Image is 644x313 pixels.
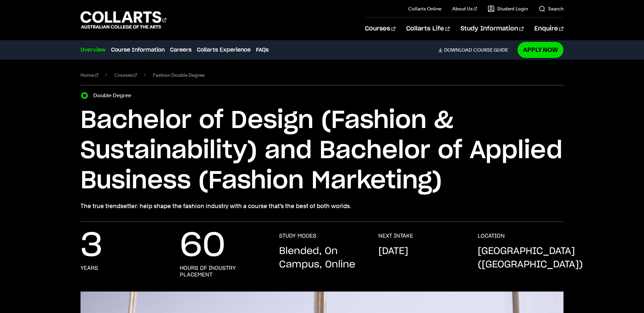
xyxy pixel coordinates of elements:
h3: NEXT INTAKE [378,233,413,239]
a: About Us [452,5,477,12]
h3: LOCATION [478,233,505,239]
a: Course Information [111,46,165,54]
a: Overview [80,46,106,54]
span: Download [444,47,472,53]
div: Go to homepage [80,10,166,29]
a: Study Information [461,18,524,40]
p: 3 [80,233,103,259]
h3: years [80,265,98,271]
a: FAQs [256,46,269,54]
a: Search [539,5,563,12]
a: Careers [170,46,192,54]
h3: hours of industry placement [180,265,266,278]
a: Apply Now [518,42,563,58]
p: [DATE] [378,245,408,258]
label: Double Degree [93,91,135,100]
a: Student Login [488,5,528,12]
a: Courses [114,70,137,80]
span: Fashion Double Degree [153,70,205,80]
h1: Bachelor of Design (Fashion & Sustainability) and Bachelor of Applied Business (Fashion Marketing) [80,106,563,196]
a: Collarts Experience [197,46,251,54]
h3: STUDY MODES [279,233,316,239]
p: The true trendsetter: help shape the fashion industry with a course that’s the best of both worlds. [80,201,563,211]
a: Courses [365,18,395,40]
a: Enquire [534,18,563,40]
a: Collarts Online [408,5,441,12]
p: Blended, On Campus, Online [279,245,365,271]
p: 60 [180,233,225,259]
a: Home [80,70,98,80]
p: [GEOGRAPHIC_DATA] ([GEOGRAPHIC_DATA]) [478,245,583,271]
a: DownloadCourse Guide [438,47,514,53]
a: Collarts Life [406,18,449,40]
